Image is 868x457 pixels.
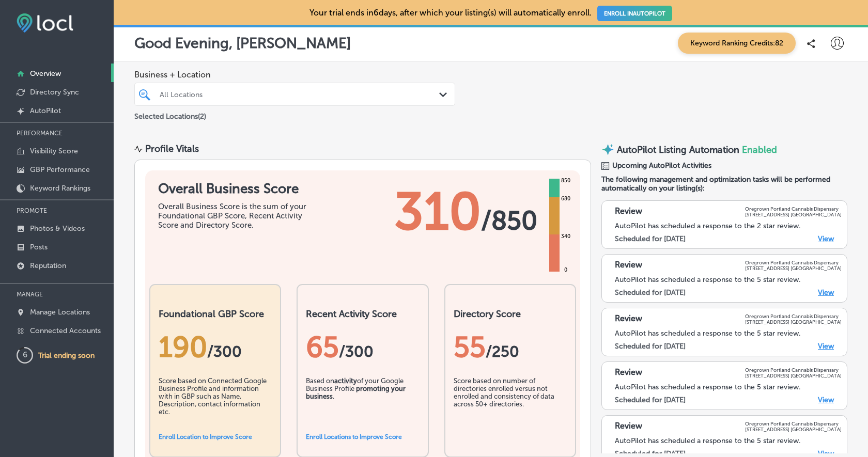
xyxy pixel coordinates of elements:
[207,342,242,361] span: / 300
[306,433,402,440] a: Enroll Locations to Improve Score
[334,377,357,385] b: activity
[742,144,777,155] span: Enabled
[23,350,27,359] text: 6
[615,342,686,351] label: Scheduled for [DATE]
[615,275,842,284] div: AutoPilot has scheduled a response to the 5 star review.
[38,351,95,360] p: Trial ending soon
[306,385,406,400] b: promoting your business
[615,396,686,404] label: Scheduled for [DATE]
[30,106,61,115] p: AutoPilot
[159,308,272,320] h2: Foundational GBP Score
[745,319,842,325] p: [STREET_ADDRESS] [GEOGRAPHIC_DATA]
[30,261,66,270] p: Reputation
[17,13,73,33] img: fda3e92497d09a02dc62c9cd864e3231.png
[745,367,842,373] p: Oregrown Portland Cannabis Dispensary
[30,88,79,97] p: Directory Sync
[601,143,614,156] img: autopilot-icon
[818,342,834,351] a: View
[745,212,842,217] p: [STREET_ADDRESS] [GEOGRAPHIC_DATA]
[562,266,569,274] div: 0
[745,421,842,427] p: Oregrown Portland Cannabis Dispensary
[30,69,61,78] p: Overview
[339,342,374,361] span: /300
[309,8,672,18] p: Your trial ends in 6 days, after which your listing(s) will automatically enroll.
[481,205,537,236] span: / 850
[159,377,272,429] div: Score based on Connected Google Business Profile and information with in GBP such as Name, Descri...
[134,35,351,52] p: Good Evening, [PERSON_NAME]
[745,427,842,432] p: [STREET_ADDRESS] [GEOGRAPHIC_DATA]
[158,181,313,197] h1: Overall Business Score
[615,383,842,391] div: AutoPilot has scheduled a response to the 5 star review.
[818,396,834,404] a: View
[160,90,440,99] div: All Locations
[306,308,419,320] h2: Recent Activity Score
[559,195,572,203] div: 680
[745,373,842,379] p: [STREET_ADDRESS] [GEOGRAPHIC_DATA]
[30,308,90,317] p: Manage Locations
[134,70,455,80] span: Business + Location
[30,326,101,335] p: Connected Accounts
[394,181,481,243] span: 310
[145,143,199,154] div: Profile Vitals
[612,161,711,170] span: Upcoming AutoPilot Activities
[306,377,419,429] div: Based on of your Google Business Profile .
[615,436,842,445] div: AutoPilot has scheduled a response to the 5 star review.
[615,260,642,271] p: Review
[745,265,842,271] p: [STREET_ADDRESS] [GEOGRAPHIC_DATA]
[306,330,419,364] div: 65
[486,342,519,361] span: /250
[615,367,642,379] p: Review
[615,421,642,432] p: Review
[159,433,252,440] a: Enroll Location to Improve Score
[30,184,90,193] p: Keyword Rankings
[601,175,847,193] span: The following management and optimization tasks will be performed automatically on your listing(s):
[559,232,572,241] div: 340
[745,260,842,265] p: Oregrown Portland Cannabis Dispensary
[615,313,642,325] p: Review
[818,234,834,243] a: View
[615,234,686,243] label: Scheduled for [DATE]
[597,6,672,21] a: ENROLL INAUTOPILOT
[158,202,313,230] div: Overall Business Score is the sum of your Foundational GBP Score, Recent Activity Score and Direc...
[134,108,206,121] p: Selected Locations ( 2 )
[159,330,272,364] div: 190
[615,206,642,217] p: Review
[617,144,739,155] p: AutoPilot Listing Automation
[454,308,567,320] h2: Directory Score
[454,330,567,364] div: 55
[678,33,796,54] span: Keyword Ranking Credits: 82
[745,206,842,212] p: Oregrown Portland Cannabis Dispensary
[615,288,686,297] label: Scheduled for [DATE]
[615,329,842,338] div: AutoPilot has scheduled a response to the 5 star review.
[30,224,85,233] p: Photos & Videos
[818,288,834,297] a: View
[30,243,48,251] p: Posts
[454,377,567,429] div: Score based on number of directories enrolled versus not enrolled and consistency of data across ...
[615,222,842,230] div: AutoPilot has scheduled a response to the 2 star review.
[745,313,842,319] p: Oregrown Portland Cannabis Dispensary
[559,177,572,185] div: 850
[30,147,78,155] p: Visibility Score
[30,165,90,174] p: GBP Performance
